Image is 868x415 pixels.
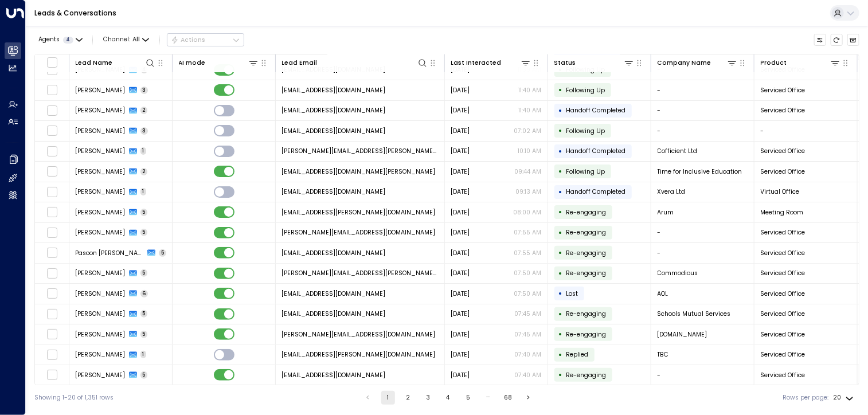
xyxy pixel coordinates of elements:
[34,34,85,46] button: Agents4
[76,269,126,277] span: Chris Turnbull
[76,228,126,237] span: Maxine Puddephat
[140,310,148,318] span: 5
[140,269,148,277] span: 5
[754,121,858,141] td: -
[658,167,742,176] span: Time for Inclusive Education
[462,391,475,405] button: Go to page 5
[651,365,754,385] td: -
[76,86,126,95] span: Aran Singh
[514,208,542,217] p: 08:00 AM
[566,187,626,196] span: Handoff Completed
[179,57,259,68] div: AI mode
[566,330,607,339] span: Trigger
[761,147,806,155] span: Serviced Office
[566,371,607,379] span: Trigger
[381,391,395,405] button: page 1
[46,105,57,116] span: Toggle select row
[46,268,57,279] span: Toggle select row
[559,367,563,382] div: •
[566,350,589,359] span: Replied
[46,126,57,136] span: Toggle select row
[502,391,515,405] button: Go to page 68
[651,80,754,100] td: -
[519,86,542,95] p: 11:40 AM
[566,147,626,155] span: Handoff Completed
[783,393,828,402] label: Rows per page:
[451,167,470,176] span: Yesterday
[658,187,686,196] span: Xvera Ltd
[451,86,470,95] span: Sep 03, 2025
[451,127,470,135] span: Sep 01, 2025
[76,57,156,68] div: Lead Name
[451,208,470,217] span: Yesterday
[559,205,563,220] div: •
[761,208,804,217] span: Meeting Room
[140,331,148,338] span: 5
[76,187,126,196] span: Fraser Gordon
[34,8,116,18] a: Leads & Conversations
[282,57,428,68] div: Lead Email
[651,223,754,243] td: -
[658,57,738,68] div: Company Name
[566,127,605,135] span: Following Up
[761,228,806,237] span: Serviced Office
[46,329,57,340] span: Toggle select row
[518,147,542,155] p: 10:10 AM
[167,33,244,47] button: Actions
[361,391,536,405] nav: pagination navigation
[651,121,754,141] td: -
[651,101,754,121] td: -
[38,37,60,43] span: Agents
[566,269,607,277] span: Trigger
[451,289,470,298] span: Yesterday
[559,286,563,301] div: •
[451,310,470,318] span: Yesterday
[282,228,436,237] span: maxine.white@hotmail.co.uk
[761,289,806,298] span: Serviced Office
[401,391,415,405] button: Go to page 2
[566,86,605,95] span: Following Up
[514,127,542,135] p: 07:02 AM
[46,248,57,259] span: Toggle select row
[282,371,386,379] span: ryanwarmarketing@gmail.com
[63,37,73,44] span: 4
[658,208,674,217] span: Arum
[566,310,607,318] span: Trigger
[451,371,470,379] span: Yesterday
[140,188,147,195] span: 1
[559,144,563,159] div: •
[658,147,698,155] span: Cofficient Ltd
[559,123,563,138] div: •
[76,58,113,68] div: Lead Name
[140,229,148,236] span: 5
[46,146,57,156] span: Toggle select row
[761,371,806,379] span: Serviced Office
[76,147,126,155] span: Alison Grant
[140,107,148,114] span: 2
[179,58,206,68] div: AI mode
[515,371,542,379] p: 07:40 AM
[658,310,731,318] span: Schools Mutual Services
[566,167,605,176] span: Following Up
[451,58,502,68] div: Last Interacted
[76,208,126,217] span: Shiereen Khaneja
[140,127,148,135] span: 3
[559,347,563,362] div: •
[515,330,542,339] p: 07:45 AM
[46,370,57,381] span: Toggle select row
[559,327,563,342] div: •
[761,106,806,115] span: Serviced Office
[514,228,542,237] p: 07:55 AM
[140,87,148,94] span: 3
[76,310,126,318] span: Leigh Rackham
[282,350,436,359] span: shell.wright@hotmail.co.uk
[658,289,668,298] span: AOL
[814,34,827,46] button: Customize
[559,83,563,97] div: •
[559,225,563,240] div: •
[559,185,563,199] div: •
[140,351,147,358] span: 1
[831,34,843,46] span: Refresh
[761,57,841,68] div: Product
[282,249,386,257] span: pasoon@hotmail.com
